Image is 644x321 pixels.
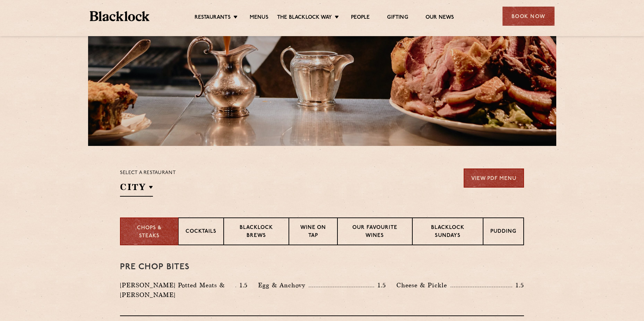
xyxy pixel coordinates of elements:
div: Book Now [503,7,555,26]
p: 1.5 [236,281,248,290]
a: People [351,14,370,22]
p: Wine on Tap [296,224,330,240]
p: Blacklock Brews [231,224,282,240]
p: [PERSON_NAME] Potted Meats & [PERSON_NAME] [120,280,235,300]
p: Cheese & Pickle [396,280,450,290]
a: Restaurants [195,14,231,22]
p: 1.5 [512,281,524,290]
a: View PDF Menu [464,168,524,188]
img: BL_Textured_Logo-footer-cropped.svg [90,11,150,21]
h3: Pre Chop Bites [120,263,524,272]
p: Cocktails [186,228,216,237]
p: Chops & Steaks [128,224,171,240]
a: Our News [426,14,454,22]
p: Blacklock Sundays [420,224,476,240]
p: 1.5 [374,281,386,290]
p: Our favourite wines [345,224,405,240]
a: Gifting [387,14,408,22]
a: Menus [250,14,268,22]
h2: City [120,181,153,197]
p: Egg & Anchovy [258,280,309,290]
a: The Blacklock Way [277,14,332,22]
p: Select a restaurant [120,168,176,178]
p: Pudding [490,228,516,237]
